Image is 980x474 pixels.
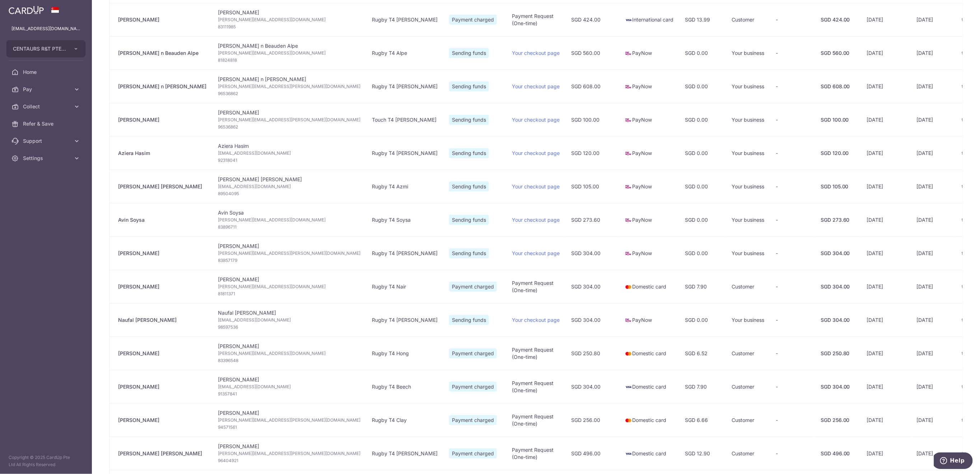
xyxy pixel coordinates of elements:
div: SGD 560.00 [821,50,855,57]
td: Naufal [PERSON_NAME] [212,303,366,337]
div: [PERSON_NAME] [118,383,206,390]
img: mastercard-sm-87a3fd1e0bddd137fecb07648320f44c262e2538e7db6024463105ddbc961eb2.png [625,350,632,357]
td: PayNow [619,103,679,136]
a: Your checkout page [512,317,560,323]
td: SGD 0.00 [679,103,726,136]
td: Rugby T4 Nair [366,270,443,303]
span: 83857179 [218,257,360,264]
div: SGD 105.00 [821,183,855,190]
td: - [770,36,815,70]
span: Payment charged [449,449,497,459]
td: Domestic card [619,437,679,470]
td: Rugby T4 Soysa [366,203,443,236]
td: SGD 12.90 [679,437,726,470]
td: Customer [726,403,770,437]
td: [DATE] [911,370,956,403]
td: Rugby T4 Alpe [366,36,443,70]
div: SGD 256.00 [821,417,855,424]
td: Rugby T4 [PERSON_NAME] [366,70,443,103]
img: paynow-md-4fe65508ce96feda548756c5ee0e473c78d4820b8ea51387c6e4ad89e58a5e61.png [625,117,632,124]
td: Rugby T4 Hong [366,337,443,370]
td: Aziera Hasim [212,136,366,170]
td: [DATE] [911,403,956,437]
td: [DATE] [861,337,911,370]
td: International card [619,3,679,36]
td: [PERSON_NAME] [212,103,366,136]
span: Sending funds [449,48,489,58]
td: SGD 7.90 [679,270,726,303]
td: Rugby T4 Clay [366,403,443,437]
td: Your business [726,170,770,203]
td: Your business [726,303,770,337]
span: 83896711 [218,224,360,231]
a: Your checkout page [512,217,560,223]
td: Rugby T4 [PERSON_NAME] [366,3,443,36]
span: 98597536 [218,324,360,331]
span: Sending funds [449,248,489,258]
td: Domestic card [619,337,679,370]
span: Sending funds [449,215,489,225]
img: paynow-md-4fe65508ce96feda548756c5ee0e473c78d4820b8ea51387c6e4ad89e58a5e61.png [625,83,632,90]
td: Touch T4 [PERSON_NAME] [366,103,443,136]
td: Your business [726,36,770,70]
td: - [770,103,815,136]
td: [PERSON_NAME] [212,270,366,303]
td: - [770,203,815,236]
span: 89504095 [218,190,360,197]
a: Your checkout page [512,83,560,89]
span: [PERSON_NAME][EMAIL_ADDRESS][DOMAIN_NAME] [218,50,360,57]
img: mastercard-sm-87a3fd1e0bddd137fecb07648320f44c262e2538e7db6024463105ddbc961eb2.png [625,417,632,424]
td: SGD 0.00 [679,303,726,337]
td: Your business [726,136,770,170]
td: Domestic card [619,403,679,437]
td: Payment Request (One-time) [506,3,565,36]
div: Aziera Hasim [118,150,206,157]
a: Your checkout page [512,50,560,56]
span: [EMAIL_ADDRESS][DOMAIN_NAME] [218,150,360,157]
span: 96536862 [218,123,360,131]
td: [DATE] [911,437,956,470]
span: [PERSON_NAME][EMAIL_ADDRESS][DOMAIN_NAME] [218,350,360,357]
td: PayNow [619,303,679,337]
td: PayNow [619,136,679,170]
td: [DATE] [911,303,956,337]
td: Your business [726,236,770,270]
img: paynow-md-4fe65508ce96feda548756c5ee0e473c78d4820b8ea51387c6e4ad89e58a5e61.png [625,217,632,224]
span: Settings [23,155,70,162]
td: Customer [726,337,770,370]
td: [DATE] [861,3,911,36]
div: SGD 304.00 [821,283,855,290]
td: SGD 304.00 [565,370,619,403]
span: Home [23,69,70,76]
img: CardUp [9,6,44,14]
td: Domestic card [619,370,679,403]
td: PayNow [619,170,679,203]
td: [PERSON_NAME] [212,3,366,36]
div: SGD 304.00 [821,383,855,390]
td: [DATE] [861,303,911,337]
td: [DATE] [861,36,911,70]
td: SGD 496.00 [565,437,619,470]
td: - [770,136,815,170]
div: SGD 424.00 [821,16,855,23]
td: - [770,370,815,403]
td: [PERSON_NAME] [212,403,366,437]
td: SGD 256.00 [565,403,619,437]
td: [DATE] [861,236,911,270]
td: Your business [726,70,770,103]
p: [EMAIL_ADDRESS][DOMAIN_NAME] [11,25,80,32]
td: - [770,403,815,437]
td: SGD 6.66 [679,403,726,437]
td: [DATE] [861,136,911,170]
img: visa-sm-192604c4577d2d35970c8ed26b86981c2741ebd56154ab54ad91a526f0f24972.png [625,17,632,24]
span: Pay [23,86,70,93]
img: paynow-md-4fe65508ce96feda548756c5ee0e473c78d4820b8ea51387c6e4ad89e58a5e61.png [625,317,632,324]
td: [PERSON_NAME] [212,370,366,403]
img: visa-sm-192604c4577d2d35970c8ed26b86981c2741ebd56154ab54ad91a526f0f24972.png [625,384,632,391]
td: [DATE] [861,370,911,403]
td: - [770,170,815,203]
td: Rugby T4 Beech [366,370,443,403]
td: Rugby T4 [PERSON_NAME] [366,136,443,170]
td: [DATE] [911,136,956,170]
a: Your checkout page [512,150,560,156]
